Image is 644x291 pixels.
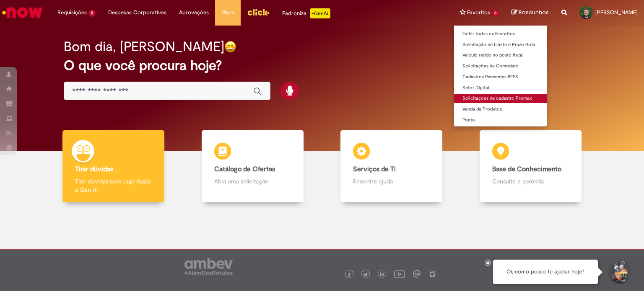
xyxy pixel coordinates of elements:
img: happy-face.png [224,41,236,53]
a: Catálogo de Ofertas Abra uma solicitação [183,130,322,203]
p: Tirar dúvidas com Lupi Assist e Gen Ai [75,177,152,194]
b: Tirar dúvidas [75,165,113,173]
a: Tirar dúvidas Tirar dúvidas com Lupi Assist e Gen Ai [44,130,183,203]
span: Despesas Corporativas [108,8,166,17]
a: Ponto [454,116,547,125]
img: logo_footer_ambev_rotulo_gray.png [184,258,233,275]
p: Abra uma solicitação [214,177,291,185]
img: logo_footer_workplace.png [413,270,421,278]
img: logo_footer_youtube.png [394,268,405,279]
a: Solicitação de Limite e Prazo Rota [454,40,547,49]
ul: Favoritos [454,25,547,127]
a: Setor Digital [454,83,547,93]
img: logo_footer_facebook.png [347,273,351,277]
a: Solicitações de cadastro Promax [454,94,547,103]
button: Iniciar Conversa de Suporte [606,260,631,285]
p: Consulte e aprenda [492,177,569,185]
img: ServiceNow [1,4,44,21]
p: Encontre ajuda [353,177,430,185]
img: logo_footer_twitter.png [364,273,368,277]
a: Serviços de TI Encontre ajuda [322,130,461,203]
a: Solicitações de Comodato [454,62,547,71]
b: Serviços de TI [353,165,396,173]
a: Venda de Produtos [454,105,547,114]
h2: Bom dia, [PERSON_NAME] [64,39,224,54]
span: 8 [492,10,499,17]
p: +GenAi [310,8,330,18]
a: Cadastros Pendentes BEES [454,72,547,82]
img: logo_footer_naosei.png [428,270,436,278]
a: Rascunhos [512,9,549,17]
b: Catálogo de Ofertas [214,165,275,173]
img: click_logo_yellow_360x200.png [247,6,270,18]
a: Base de Conhecimento Consulte e aprenda [461,130,600,203]
a: Veículo retido no posto fiscal [454,51,547,60]
span: Favoritos [467,8,490,17]
span: [PERSON_NAME] [595,9,638,16]
span: 5 [88,10,96,17]
b: Base de Conhecimento [492,165,561,173]
img: logo_footer_linkedin.png [380,272,384,277]
h2: O que você procura hoje? [64,58,581,73]
span: Requisições [57,8,87,17]
span: More [221,8,234,17]
a: Exibir todos os Favoritos [454,29,547,39]
div: Oi, como posso te ajudar hoje? [493,260,598,284]
span: Aprovações [179,8,209,17]
div: Padroniza [282,8,330,18]
span: Rascunhos [519,8,549,16]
